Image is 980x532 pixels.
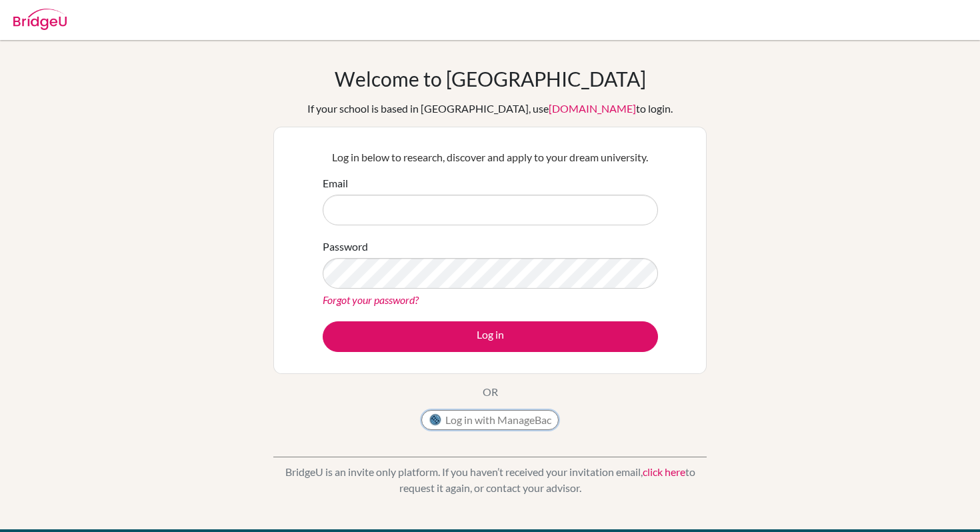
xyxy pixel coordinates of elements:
a: click here [643,465,685,478]
button: Log in [323,321,658,352]
label: Email [323,175,348,191]
label: Password [323,239,368,255]
a: Forgot your password? [323,293,419,306]
p: Log in below to research, discover and apply to your dream university. [323,149,658,165]
div: If your school is based in [GEOGRAPHIC_DATA], use to login. [307,101,673,117]
a: [DOMAIN_NAME] [549,102,636,115]
img: Bridge-U [13,9,67,30]
h1: Welcome to [GEOGRAPHIC_DATA] [335,67,646,91]
button: Log in with ManageBac [421,410,559,430]
p: BridgeU is an invite only platform. If you haven’t received your invitation email, to request it ... [273,464,707,496]
p: OR [483,384,498,400]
